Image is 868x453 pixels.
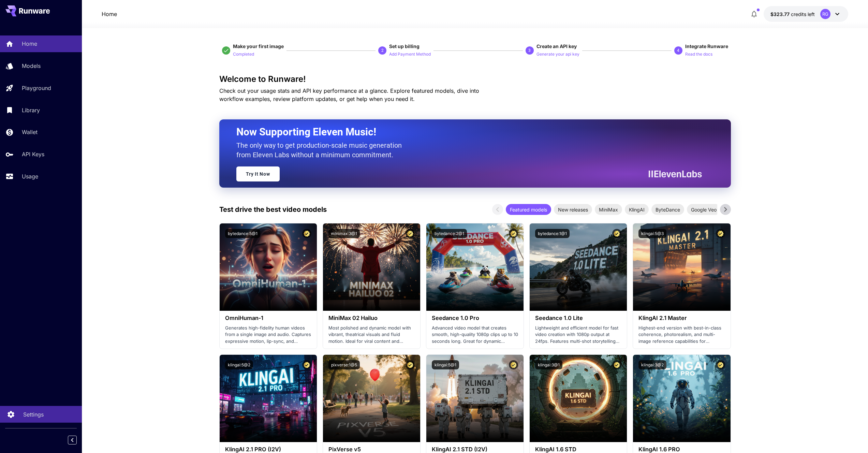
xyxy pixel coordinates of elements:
[506,204,551,215] div: Featured models
[770,11,791,17] span: $323.77
[638,360,666,369] button: klingai:3@2
[633,223,730,311] img: alt
[770,11,815,18] div: $323.7709
[638,325,725,345] p: Highest-end version with best-in-class coherence, photorealism, and multi-image reference capabil...
[687,204,721,215] div: Google Veo
[530,355,627,442] img: alt
[233,43,284,49] span: Make your first image
[323,355,420,442] img: alt
[302,229,311,238] button: Certified Model – Vetted for best performance and includes a commercial license.
[225,446,311,453] h3: KlingAI 2.1 PRO (I2V)
[389,43,420,49] span: Set up billing
[633,355,730,442] img: alt
[328,446,415,453] h3: PixVerse v5
[219,74,731,84] h3: Welcome to Runware!
[638,446,725,453] h3: KlingAI 1.6 PRO
[225,229,260,238] button: bytedance:5@1
[535,325,621,345] p: Lightweight and efficient model for fast video creation with 1080p output at 24fps. Features mult...
[612,229,621,238] button: Certified Model – Vetted for best performance and includes a commercial license.
[328,315,415,321] h3: MiniMax 02 Hailuo
[677,47,679,54] p: 4
[432,315,518,321] h3: Seedance 1.0 Pro
[536,51,579,58] p: Generate your api key
[535,446,621,453] h3: KlingAI 1.6 STD
[225,325,311,345] p: Generates high-fidelity human videos from a single image and audio. Captures expressive motion, l...
[220,355,317,442] img: alt
[328,325,415,345] p: Most polished and dynamic model with vibrant, theatrical visuals and fluid motion. Ideal for vira...
[432,229,467,238] button: bytedance:2@1
[219,87,479,102] span: Check out your usage stats and API key performance at a glance. Explore featured models, dive int...
[328,360,360,369] button: pixverse:1@5
[509,360,518,369] button: Certified Model – Vetted for best performance and includes a commercial license.
[595,206,622,213] span: MiniMax
[651,206,684,213] span: ByteDance
[22,128,38,136] p: Wallet
[236,141,407,160] p: The only way to get production-scale music generation from Eleven Labs without a minimum commitment.
[535,229,570,238] button: bytedance:1@1
[625,206,649,213] span: KlingAI
[530,223,627,311] img: alt
[638,315,725,321] h3: KlingAI 2.1 Master
[716,360,725,369] button: Certified Model – Vetted for best performance and includes a commercial license.
[323,223,420,311] img: alt
[23,410,44,419] p: Settings
[225,360,253,369] button: klingai:5@2
[426,223,524,311] img: alt
[535,360,562,369] button: klingai:3@1
[716,229,725,238] button: Certified Model – Vetted for best performance and includes a commercial license.
[820,9,830,19] div: RG
[595,204,622,215] div: MiniMax
[406,360,415,369] button: Certified Model – Vetted for best performance and includes a commercial license.
[426,355,524,442] img: alt
[381,47,384,54] p: 2
[554,206,592,213] span: New releases
[22,40,37,48] p: Home
[509,229,518,238] button: Certified Model – Vetted for best performance and includes a commercial license.
[432,325,518,345] p: Advanced video model that creates smooth, high-quality 1080p clips up to 10 seconds long. Great f...
[687,206,721,213] span: Google Veo
[791,11,815,17] span: credits left
[22,172,38,180] p: Usage
[389,51,431,58] p: Add Payment Method
[225,315,311,321] h3: OmniHuman‑1
[638,229,666,238] button: klingai:5@3
[236,126,697,138] h2: Now Supporting Eleven Music!
[764,6,848,22] button: $323.7709RG
[220,223,317,311] img: alt
[554,204,592,215] div: New releases
[22,62,41,70] p: Models
[102,10,117,18] a: Home
[68,436,77,444] button: Collapse sidebar
[22,106,40,114] p: Library
[535,315,621,321] h3: Seedance 1.0 Lite
[328,229,360,238] button: minimax:3@1
[406,229,415,238] button: Certified Model – Vetted for best performance and includes a commercial license.
[528,47,531,54] p: 3
[685,51,712,58] p: Read the docs
[506,206,551,213] span: Featured models
[233,50,254,58] button: Completed
[685,43,728,49] span: Integrate Runware
[432,446,518,453] h3: KlingAI 2.1 STD (I2V)
[73,434,82,446] div: Collapse sidebar
[536,50,579,58] button: Generate your api key
[22,150,44,158] p: API Keys
[233,51,254,58] p: Completed
[432,360,459,369] button: klingai:5@1
[22,84,51,92] p: Playground
[236,166,280,181] a: Try It Now
[651,204,684,215] div: ByteDance
[302,360,311,369] button: Certified Model – Vetted for best performance and includes a commercial license.
[389,50,431,58] button: Add Payment Method
[536,43,577,49] span: Create an API key
[219,204,327,215] p: Test drive the best video models
[625,204,649,215] div: KlingAI
[102,10,117,18] nav: breadcrumb
[685,50,712,58] button: Read the docs
[612,360,621,369] button: Certified Model – Vetted for best performance and includes a commercial license.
